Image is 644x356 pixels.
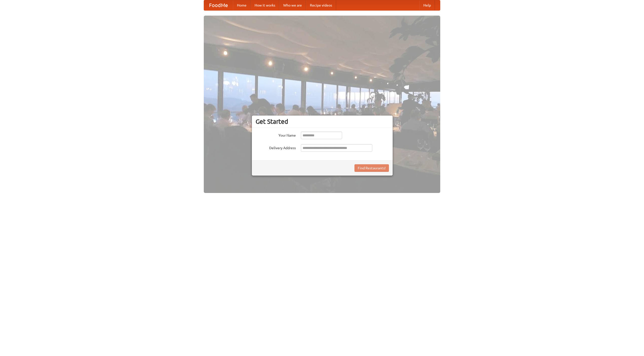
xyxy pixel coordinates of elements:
a: Help [419,0,435,10]
a: Who we are [279,0,306,10]
a: FoodMe [204,0,233,10]
button: Find Restaurants! [354,164,389,172]
a: How it works [251,0,279,10]
label: Your Name [256,132,296,138]
a: Recipe videos [306,0,336,10]
label: Delivery Address [256,144,296,150]
a: Home [233,0,251,10]
h3: Get Started [256,118,389,125]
